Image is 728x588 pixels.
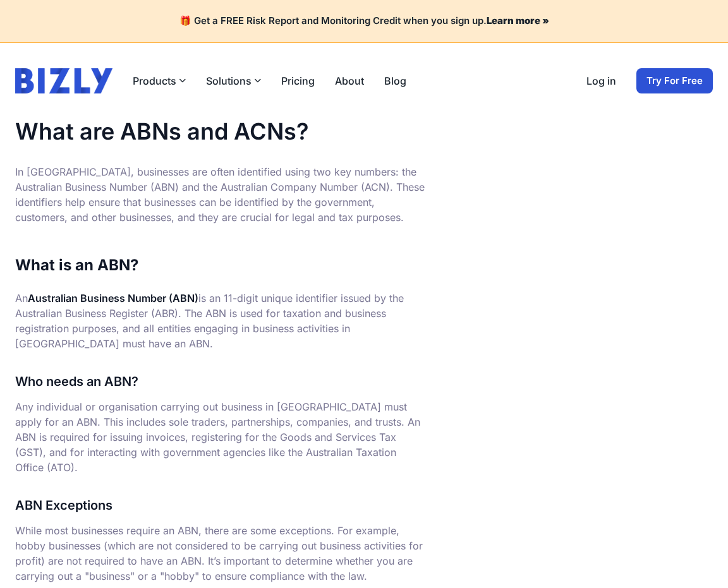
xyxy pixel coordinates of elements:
p: In [GEOGRAPHIC_DATA], businesses are often identified using two key numbers: the Australian Busin... [15,164,426,225]
strong: Australian Business Number (ABN) [28,292,198,304]
button: Solutions [206,73,261,88]
a: Pricing [281,73,315,88]
h4: 🎁 Get a FREE Risk Report and Monitoring Credit when you sign up. [15,15,713,27]
h2: What is an ABN? [15,255,426,275]
p: An is an 11-digit unique identifier issued by the Australian Business Register (ABR). The ABN is ... [15,291,426,351]
a: Learn more » [487,15,549,27]
a: About [335,73,364,88]
a: Try For Free [636,68,713,93]
p: Any individual or organisation carrying out business in [GEOGRAPHIC_DATA] must apply for an ABN. ... [15,399,426,475]
h1: What are ABNs and ACNs? [15,119,426,144]
a: Blog [384,73,406,88]
a: Log in [586,73,616,88]
p: While most businesses require an ABN, there are some exceptions. For example, hobby businesses (w... [15,523,426,584]
button: Products [133,73,186,88]
h3: ABN Exceptions [15,495,426,515]
h3: Who needs an ABN? [15,371,426,392]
